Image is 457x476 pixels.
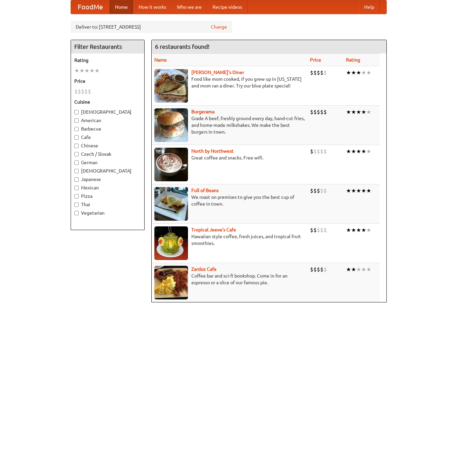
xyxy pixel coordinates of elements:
[74,117,141,124] label: American
[323,266,327,273] li: $
[74,67,79,74] li: ★
[320,148,323,155] li: $
[191,148,234,154] a: North by Northwest
[74,169,79,173] input: [DEMOGRAPHIC_DATA]
[74,177,79,182] input: Japanese
[191,70,244,75] b: [PERSON_NAME]'s Diner
[78,88,81,95] li: $
[110,0,133,14] a: Home
[366,148,371,155] li: ★
[79,67,84,74] li: ★
[154,108,188,142] img: burgerama.jpg
[361,148,366,155] li: ★
[191,266,217,272] a: Zardoz Cafe
[361,266,366,273] li: ★
[74,184,141,191] label: Mexican
[313,148,317,155] li: $
[361,108,366,116] li: ★
[94,67,100,74] li: ★
[313,226,317,234] li: $
[351,266,356,273] li: ★
[310,148,313,155] li: $
[74,125,141,132] label: Barbecue
[154,148,188,181] img: north.jpg
[310,226,313,234] li: $
[154,194,305,207] p: We roast on premises to give you the best cup of coffee in town.
[317,69,320,76] li: $
[366,266,371,273] li: ★
[310,108,313,116] li: $
[154,266,188,299] img: zardoz.jpg
[191,188,219,193] a: Full of Beans
[323,108,327,116] li: $
[320,69,323,76] li: $
[84,67,89,74] li: ★
[366,226,371,234] li: ★
[361,69,366,76] li: ★
[361,226,366,234] li: ★
[356,226,361,234] li: ★
[74,159,141,166] label: German
[313,108,317,116] li: $
[74,203,79,207] input: Thai
[154,57,167,63] a: Name
[323,148,327,155] li: $
[317,108,320,116] li: $
[154,115,305,135] p: Grade A beef, freshly ground every day, hand-cut fries, and home-made milkshakes. We make the bes...
[191,227,236,232] a: Tropical Jeeve's Cafe
[313,187,317,194] li: $
[356,69,361,76] li: ★
[361,187,366,194] li: ★
[346,57,360,63] a: Rating
[320,108,323,116] li: $
[323,226,327,234] li: $
[346,226,351,234] li: ★
[74,110,79,114] input: [DEMOGRAPHIC_DATA]
[320,226,323,234] li: $
[351,187,356,194] li: ★
[74,118,79,123] input: American
[89,67,94,74] li: ★
[366,69,371,76] li: ★
[310,187,313,194] li: $
[74,201,141,208] label: Thai
[359,0,380,14] a: Help
[74,78,141,84] h5: Price
[154,187,188,221] img: beans.jpg
[81,88,84,95] li: $
[74,210,141,216] label: Vegetarian
[74,194,79,198] input: Pizza
[320,266,323,273] li: $
[74,127,79,131] input: Barbecue
[346,266,351,273] li: ★
[74,211,79,215] input: Vegetarian
[310,266,313,273] li: $
[154,272,305,286] p: Coffee bar and sci-fi bookshop. Come in for an espresso or a slice of our famous pie.
[323,187,327,194] li: $
[74,135,79,140] input: Cafe
[74,144,79,148] input: Chinese
[74,134,141,141] label: Cafe
[191,109,215,114] a: Burgerama
[74,57,141,64] h5: Rating
[71,0,110,14] a: FoodMe
[356,108,361,116] li: ★
[317,148,320,155] li: $
[154,233,305,247] p: Hawaiian style coffee, fresh juices, and tropical fruit smoothies.
[74,168,141,174] label: [DEMOGRAPHIC_DATA]
[313,266,317,273] li: $
[356,266,361,273] li: ★
[317,226,320,234] li: $
[154,76,305,89] p: Food like mom cooked, if you grew up in [US_STATE] and mom ran a diner. Try our blue plate special!
[74,186,79,190] input: Mexican
[346,148,351,155] li: ★
[310,69,313,76] li: $
[172,0,207,14] a: Who we are
[154,69,188,103] img: sallys.jpg
[346,108,351,116] li: ★
[211,24,227,30] a: Change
